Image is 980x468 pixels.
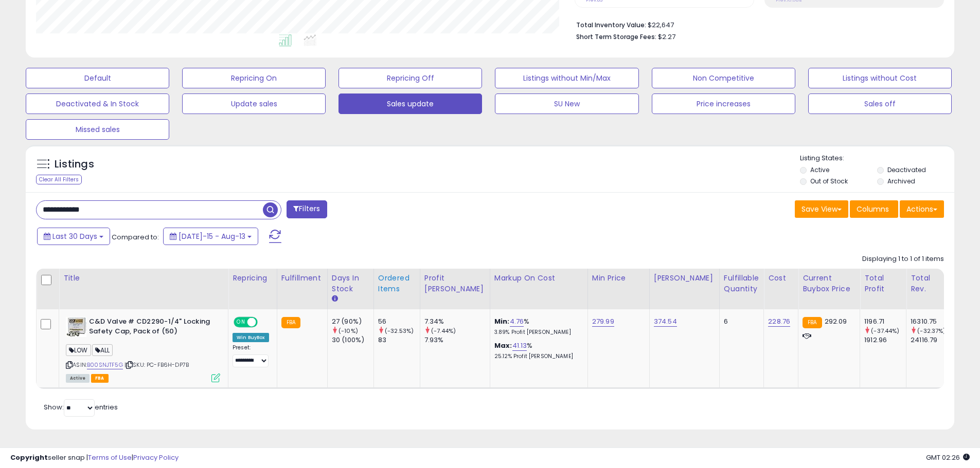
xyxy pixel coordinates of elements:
div: Fulfillable Quantity [724,273,759,294]
span: FBA [91,374,109,383]
div: 1196.71 [864,317,906,326]
div: Profit [PERSON_NAME] [424,273,486,294]
div: Current Buybox Price [803,273,856,294]
button: Repricing Off [338,68,482,88]
div: seller snap | | [10,453,179,463]
button: Price increases [652,93,795,114]
div: Total Profit [864,273,902,294]
div: [PERSON_NAME] [654,273,715,284]
button: SU New [495,93,638,114]
div: Cost [768,273,794,284]
a: 228.76 [768,316,790,327]
a: 4.76 [510,316,524,327]
button: [DATE]-15 - Aug-13 [163,228,258,245]
span: $2.27 [658,32,675,42]
small: FBA [281,317,300,328]
button: Repricing On [182,68,326,88]
button: Non Competitive [652,68,795,88]
a: Terms of Use [88,453,132,462]
span: Compared to: [112,232,159,242]
button: Listings without Min/Max [495,68,638,88]
div: Title [63,273,224,284]
button: Missed sales [26,119,169,140]
div: 56 [378,317,420,326]
small: (-32.37%) [917,327,946,335]
button: Default [26,68,169,88]
button: Actions [900,200,944,218]
button: Sales update [338,93,482,114]
span: Columns [857,204,889,214]
div: ASIN: [66,317,220,381]
p: 25.12% Profit [PERSON_NAME] [494,353,580,360]
span: OFF [256,318,273,327]
div: 1912.96 [864,335,906,345]
span: Last 30 Days [52,231,97,241]
div: Preset: [233,344,269,367]
div: 30 (100%) [332,335,373,345]
small: (-32.53%) [385,327,414,335]
b: Min: [494,316,510,326]
div: 6 [724,317,756,326]
strong: Copyright [10,453,48,462]
button: Columns [850,200,898,218]
label: Archived [887,177,915,185]
a: B00SNJTF5G [87,361,123,369]
span: [DATE]-15 - Aug-13 [179,231,245,241]
span: 292.09 [825,316,847,326]
th: The percentage added to the cost of goods (COGS) that forms the calculator for Min & Max prices. [490,269,587,309]
div: Markup on Cost [494,273,583,284]
li: $22,647 [576,18,936,30]
div: 27 (90%) [332,317,373,326]
label: Active [810,165,829,174]
small: Days In Stock. [332,294,338,304]
b: Max: [494,341,512,350]
span: ALL [92,344,113,356]
b: Short Term Storage Fees: [576,32,656,41]
span: Show: entries [44,402,118,412]
div: 24116.79 [911,335,952,345]
div: Fulfillment [281,273,323,284]
b: C&D Valve # CD2290-1/4" Locking Safety Cap, Pack of (50) [89,317,214,339]
button: Deactivated & In Stock [26,93,169,114]
div: Ordered Items [378,273,416,294]
div: % [494,341,580,360]
div: Total Rev. [911,273,948,294]
div: Clear All Filters [36,175,82,184]
div: 7.93% [424,335,490,345]
button: Save View [795,200,848,218]
div: Displaying 1 to 1 of 1 items [862,254,944,264]
img: 51OosGKvSWL._SL40_.jpg [66,317,86,337]
div: % [494,317,580,336]
label: Deactivated [887,165,926,174]
a: Privacy Policy [133,453,179,462]
p: Listing States: [800,154,954,163]
span: LOW [66,344,91,356]
button: Filters [287,200,327,218]
a: 41.13 [512,341,527,351]
a: 279.99 [592,316,614,327]
small: (-7.44%) [431,327,456,335]
div: Win BuyBox [233,333,269,342]
small: FBA [803,317,822,328]
div: Min Price [592,273,645,284]
span: 2025-09-13 02:26 GMT [926,453,970,462]
button: Last 30 Days [37,228,110,245]
div: 16310.75 [911,317,952,326]
label: Out of Stock [810,177,848,185]
span: ON [235,318,247,327]
div: 7.34% [424,317,490,326]
button: Update sales [182,93,326,114]
small: (-37.44%) [871,327,899,335]
b: Total Inventory Value: [576,21,646,29]
h5: Listings [55,157,94,172]
button: Sales off [808,93,952,114]
span: | SKU: PC-FB6H-DP7B [124,361,189,369]
small: (-10%) [338,327,358,335]
button: Listings without Cost [808,68,952,88]
p: 3.89% Profit [PERSON_NAME] [494,329,580,336]
div: Days In Stock [332,273,369,294]
a: 374.54 [654,316,677,327]
div: 83 [378,335,420,345]
span: All listings currently available for purchase on Amazon [66,374,90,383]
div: Repricing [233,273,273,284]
